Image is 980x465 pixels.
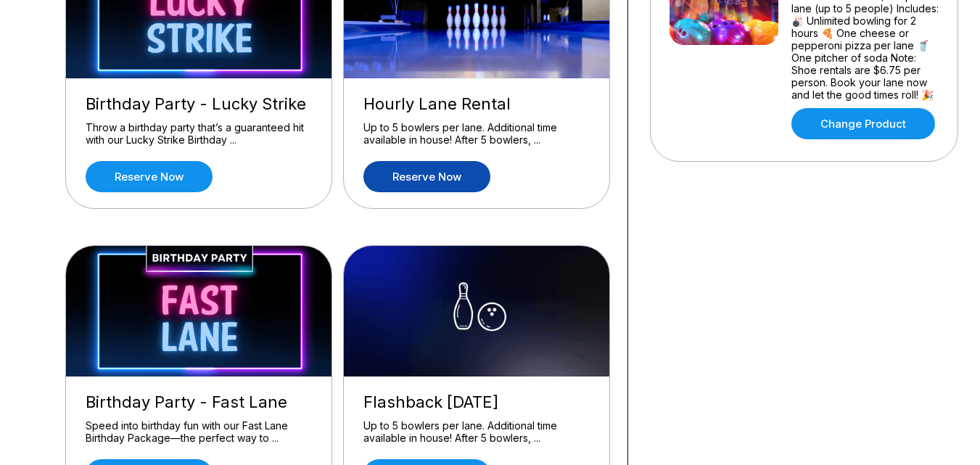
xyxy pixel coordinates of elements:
[363,161,490,192] a: Reserve now
[363,392,590,412] div: Flashback [DATE]
[86,121,312,147] div: Throw a birthday party that’s a guaranteed hit with our Lucky Strike Birthday ...
[344,246,611,376] img: Flashback Friday
[363,419,590,445] div: Up to 5 bowlers per lane. Additional time available in house! After 5 bowlers, ...
[86,419,312,445] div: Speed into birthday fun with our Fast Lane Birthday Package—the perfect way to ...
[66,246,333,376] img: Birthday Party - Fast Lane
[363,121,590,147] div: Up to 5 bowlers per lane. Additional time available in house! After 5 bowlers, ...
[86,161,213,192] a: Reserve now
[791,108,935,139] a: Change Product
[86,94,312,114] div: Birthday Party - Lucky Strike
[363,94,590,114] div: Hourly Lane Rental
[86,392,312,412] div: Birthday Party - Fast Lane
